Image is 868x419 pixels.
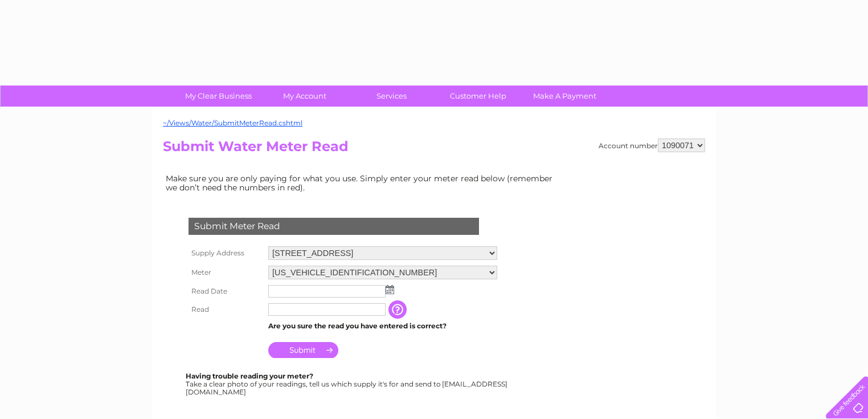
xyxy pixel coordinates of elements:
a: My Clear Business [171,86,265,107]
th: Meter [186,263,265,282]
b: Having trouble reading your meter? [186,372,313,380]
td: Are you sure the read you have entered is correct? [265,319,500,333]
a: Customer Help [431,86,525,107]
th: Read Date [186,282,265,300]
a: Make A Payment [518,86,612,107]
td: Make sure you are only paying for what you use. Simply enter your meter read below (remember we d... [163,171,562,195]
h2: Submit Water Meter Read [163,139,705,160]
th: Read [186,300,265,319]
th: Supply Address [186,243,265,263]
div: Take a clear photo of your readings, tell us which supply it's for and send to [EMAIL_ADDRESS][DO... [186,372,509,396]
a: Services [345,86,439,107]
input: Information [388,300,409,319]
input: Submit [268,342,338,358]
div: Account number [599,139,705,152]
a: My Account [258,86,352,107]
img: ... [386,285,394,294]
a: ~/Views/Water/SubmitMeterRead.cshtml [163,119,302,127]
div: Submit Meter Read [189,218,479,235]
